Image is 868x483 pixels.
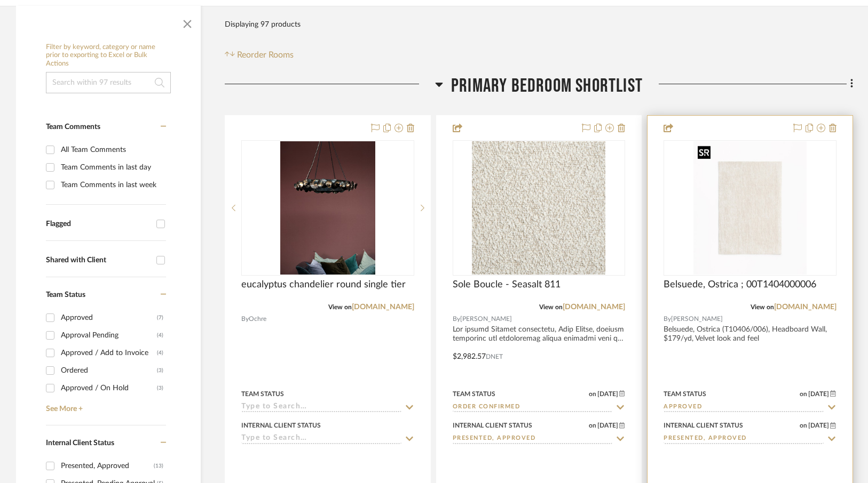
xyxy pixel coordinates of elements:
[237,49,294,61] span: Reorder Rooms
[453,279,561,291] span: Sole Boucle - Seasalt 811
[61,159,163,176] div: Team Comments in last day
[453,434,613,444] input: Type to Search…
[664,141,836,275] div: 0
[241,389,284,399] div: Team Status
[807,422,830,429] span: [DATE]
[46,291,85,299] span: Team Status
[664,389,706,399] div: Team Status
[472,141,605,275] img: Sole Boucle - Seasalt 811
[451,75,643,98] span: Primary Bedroom SHORTLIST
[157,344,163,361] div: (4)
[225,14,301,35] div: Displaying 97 products
[46,439,114,447] span: Internal Client Status
[241,314,249,324] span: By
[157,380,163,397] div: (3)
[664,314,671,324] span: By
[664,434,824,444] input: Type to Search…
[46,220,151,229] div: Flagged
[241,402,401,413] input: Type to Search…
[596,422,619,429] span: [DATE]
[61,327,157,344] div: Approval Pending
[800,391,807,397] span: on
[61,344,157,361] div: Approved / Add to Invoice
[453,314,460,324] span: By
[241,279,406,291] span: eucalyptus chandelier round single tier
[352,303,414,311] a: [DOMAIN_NAME]
[61,457,154,474] div: Presented, Approved
[46,43,171,68] h6: Filter by keyword, category or name prior to exporting to Excel or Bulk Actions
[453,389,495,399] div: Team Status
[46,256,151,265] div: Shared with Client
[61,362,157,379] div: Ordered
[157,309,163,326] div: (7)
[46,72,171,93] input: Search within 97 results
[61,380,157,397] div: Approved / On Hold
[61,309,157,326] div: Approved
[157,327,163,344] div: (4)
[460,314,512,324] span: [PERSON_NAME]
[154,457,163,474] div: (13)
[241,421,321,430] div: Internal Client Status
[453,421,532,430] div: Internal Client Status
[664,279,816,291] span: Belsuede, Ostrica ; 00T1404000006
[453,141,625,275] div: 0
[539,304,563,310] span: View on
[61,141,163,158] div: All Team Comments
[177,11,198,33] button: Close
[664,402,824,413] input: Type to Search…
[596,390,619,398] span: [DATE]
[671,314,723,324] span: [PERSON_NAME]
[61,176,163,194] div: Team Comments in last week
[249,314,266,324] span: Ochre
[589,422,596,429] span: on
[157,362,163,379] div: (3)
[774,303,837,311] a: [DOMAIN_NAME]
[664,421,743,430] div: Internal Client Status
[453,402,613,413] input: Type to Search…
[589,391,596,397] span: on
[800,422,807,429] span: on
[46,123,100,131] span: Team Comments
[563,303,625,311] a: [DOMAIN_NAME]
[807,390,830,398] span: [DATE]
[241,434,401,444] input: Type to Search…
[43,397,166,414] a: See More +
[280,141,376,275] img: eucalyptus chandelier round single tier
[693,141,806,275] img: Belsuede, Ostrica ; 00T1404000006
[328,304,352,310] span: View on
[225,49,294,61] button: Reorder Rooms
[751,304,774,310] span: View on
